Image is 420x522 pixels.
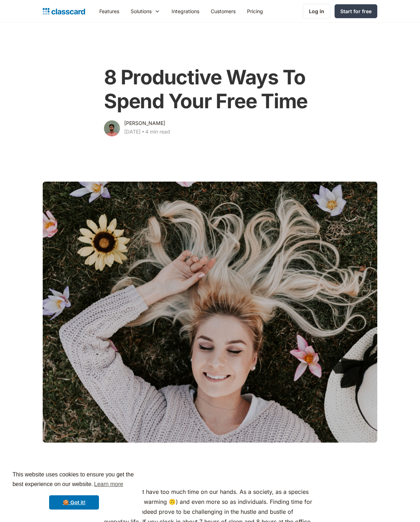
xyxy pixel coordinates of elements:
[166,3,205,19] a: Integrations
[94,3,125,19] a: Features
[104,66,316,113] h1: 8 Productive Ways To Spend Your Free Time
[145,127,170,136] div: 4 min read
[49,495,99,510] a: dismiss cookie message
[93,479,124,490] a: learn more about cookies
[124,127,141,136] div: [DATE]
[205,3,241,19] a: Customers
[12,470,136,490] span: This website uses cookies to ensure you get the best experience on our website.
[309,7,324,15] div: Log in
[303,4,330,19] a: Log in
[43,6,85,16] a: home
[241,3,269,19] a: Pricing
[6,464,142,516] div: cookieconsent
[141,127,145,137] div: ‧
[131,7,152,15] div: Solutions
[340,7,372,15] div: Start for free
[335,4,377,18] a: Start for free
[125,3,166,19] div: Solutions
[124,119,165,127] div: [PERSON_NAME]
